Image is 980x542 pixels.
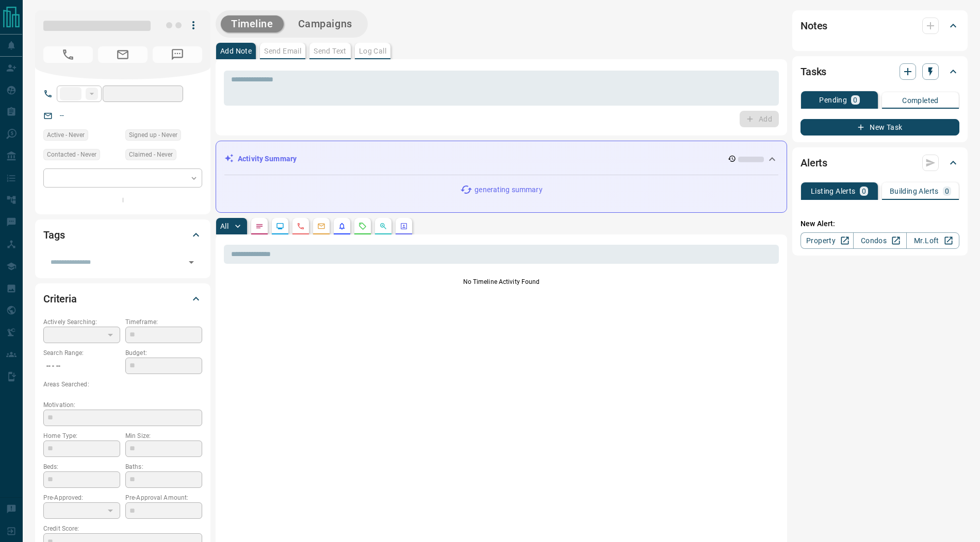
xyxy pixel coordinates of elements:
[811,188,856,195] p: Listing Alerts
[43,400,202,410] p: Motivation:
[43,380,202,389] p: Areas Searched:
[379,222,387,230] svg: Opportunities
[853,96,857,104] p: 0
[890,188,939,195] p: Building Alerts
[906,232,959,249] a: Mr.Loft
[43,493,120,502] p: Pre-Approved:
[129,149,173,160] span: Claimed - Never
[125,317,202,327] p: Timeframe:
[238,154,297,164] p: Activity Summary
[60,111,64,120] a: --
[801,150,959,175] div: Alerts
[43,291,77,307] h2: Criteria
[475,184,542,195] p: generating summary
[801,59,959,84] div: Tasks
[125,431,202,441] p: Min Size:
[98,46,148,63] span: No Email
[801,119,959,135] button: New Task
[43,462,120,471] p: Beds:
[43,286,202,311] div: Criteria
[801,13,959,38] div: Notes
[129,130,177,140] span: Signed up - Never
[853,232,906,249] a: Condos
[288,15,363,32] button: Campaigns
[220,223,228,230] p: All
[221,15,284,32] button: Timeline
[801,18,827,34] h2: Notes
[47,149,96,160] span: Contacted - Never
[43,317,120,327] p: Actively Searching:
[297,222,305,230] svg: Calls
[47,130,85,140] span: Active - Never
[153,46,202,63] span: No Number
[43,431,120,441] p: Home Type:
[43,348,120,358] p: Search Range:
[902,97,939,104] p: Completed
[255,222,264,230] svg: Notes
[317,222,325,230] svg: Emails
[819,96,847,104] p: Pending
[184,255,199,269] button: Open
[43,524,202,533] p: Credit Score:
[224,149,778,168] div: Activity Summary
[220,47,252,55] p: Add Note
[276,222,284,230] svg: Lead Browsing Activity
[338,222,346,230] svg: Listing Alerts
[224,277,779,286] p: No Timeline Activity Found
[862,188,866,195] p: 0
[801,232,854,249] a: Property
[801,218,959,229] p: New Alert:
[801,63,826,80] h2: Tasks
[43,358,120,375] p: -- - --
[125,462,202,471] p: Baths:
[43,223,202,247] div: Tags
[801,155,827,171] h2: Alerts
[43,46,93,63] span: No Number
[125,348,202,358] p: Budget:
[400,222,408,230] svg: Agent Actions
[43,227,64,243] h2: Tags
[358,222,367,230] svg: Requests
[125,493,202,502] p: Pre-Approval Amount:
[945,188,949,195] p: 0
